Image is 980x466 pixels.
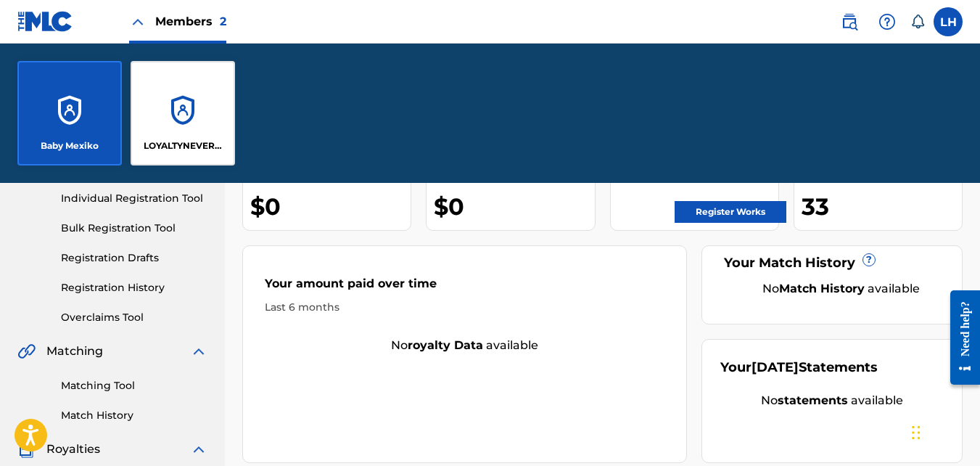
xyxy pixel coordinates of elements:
[802,190,962,223] div: 33
[190,441,207,458] img: expand
[265,275,664,300] div: Your amount paid over time
[46,343,103,360] span: Matching
[155,13,226,30] span: Members
[131,61,235,165] a: AccountsLOYALTYNEVERDIES
[17,11,73,32] img: MLC Logo
[61,408,207,423] a: Match History
[265,300,664,315] div: Last 6 months
[408,338,483,352] strong: royalty data
[863,254,875,266] span: ?
[873,7,902,36] div: Help
[61,280,207,295] a: Registration History
[720,358,878,377] div: Your Statements
[129,13,147,30] img: Close
[61,378,207,393] a: Matching Tool
[835,7,864,36] a: Public Search
[907,396,980,466] iframe: Chat Widget
[17,61,122,165] a: AccountsBaby Mexiko
[841,13,858,30] img: search
[720,253,944,273] div: Your Match History
[878,13,896,30] img: help
[934,7,963,36] div: User Menu
[752,359,799,375] span: [DATE]
[779,282,865,295] strong: Match History
[720,392,944,409] div: No available
[41,139,99,152] p: Baby Mexiko
[250,190,411,223] div: $0
[434,190,594,223] div: $0
[912,411,921,454] div: Drag
[61,310,207,325] a: Overclaims Tool
[738,280,944,298] div: No available
[675,201,786,223] a: Register Works
[17,343,36,360] img: Matching
[61,221,207,236] a: Bulk Registration Tool
[243,337,686,354] div: No available
[220,15,226,28] span: 2
[61,191,207,206] a: Individual Registration Tool
[46,441,100,458] span: Royalties
[939,279,980,396] iframe: Resource Center
[190,343,207,360] img: expand
[17,441,35,458] img: Royalties
[61,250,207,266] a: Registration Drafts
[144,139,223,152] p: LOYALTYNEVERDIES
[910,15,925,29] div: Notifications
[778,393,848,407] strong: statements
